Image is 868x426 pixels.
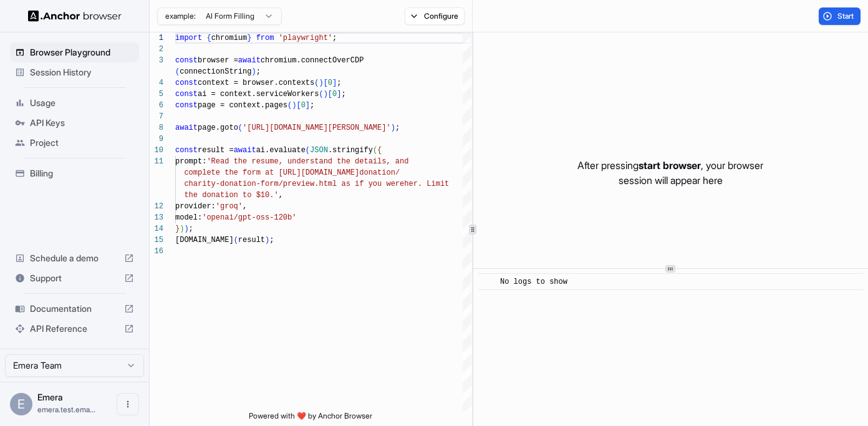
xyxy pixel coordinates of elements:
[28,10,122,22] img: Anchor Logo
[404,180,449,188] span: her. Limit
[184,225,188,233] span: )
[328,146,373,155] span: .stringify
[279,34,332,42] span: 'playwright'
[37,392,63,402] span: Emera
[301,101,306,110] span: 0
[10,113,139,133] div: API Keys
[238,236,265,244] span: result
[150,133,163,145] div: 9
[500,278,567,286] span: No logs to show
[243,202,247,211] span: ,
[377,146,382,155] span: {
[639,159,701,172] span: start browser
[238,56,261,65] span: await
[175,123,198,132] span: await
[30,66,134,79] span: Session History
[150,44,163,55] div: 2
[251,67,256,76] span: )
[198,90,319,99] span: ai = context.serviceWorkers
[175,56,198,65] span: const
[150,223,163,235] div: 14
[328,90,332,99] span: [
[819,7,861,25] button: Start
[256,146,306,155] span: ai.evaluate
[175,79,198,87] span: const
[175,101,198,110] span: const
[150,55,163,66] div: 3
[30,46,134,59] span: Browser Playground
[175,90,198,99] span: const
[150,77,163,89] div: 4
[837,11,855,21] span: Start
[292,101,296,110] span: )
[198,79,314,87] span: context = browser.contexts
[150,111,163,122] div: 7
[405,7,465,25] button: Configure
[184,180,404,188] span: charity-donation-form/preview.html as if you were
[249,411,372,426] span: Powered with ❤️ by Anchor Browser
[198,101,287,110] span: page = context.pages
[202,213,296,222] span: 'openai/gpt-oss-120b'
[373,146,377,155] span: (
[10,268,139,288] div: Support
[10,319,139,339] div: API Reference
[150,122,163,133] div: 8
[198,146,234,155] span: result =
[206,157,408,166] span: 'Read the resume, understand the details, and
[279,191,283,200] span: ,
[238,123,243,132] span: (
[269,236,274,244] span: ;
[150,201,163,212] div: 12
[175,157,206,166] span: prompt:
[117,393,139,415] button: Open menu
[310,146,328,155] span: JSON
[234,236,238,244] span: (
[150,246,163,257] div: 16
[332,90,337,99] span: 0
[265,236,269,244] span: )
[332,34,337,42] span: ;
[30,272,119,284] span: Support
[150,32,163,44] div: 1
[328,79,332,87] span: 0
[256,34,274,42] span: from
[175,225,180,233] span: }
[180,225,184,233] span: )
[324,90,328,99] span: )
[332,79,337,87] span: ]
[198,56,238,65] span: browser =
[184,191,278,200] span: the donation to $10.'
[30,167,134,180] span: Billing
[256,67,261,76] span: ;
[10,133,139,153] div: Project
[306,101,310,110] span: ]
[10,163,139,183] div: Billing
[175,202,216,211] span: provider:
[198,123,238,132] span: page.goto
[150,212,163,223] div: 13
[337,90,341,99] span: ]
[180,67,251,76] span: connectionString
[314,79,319,87] span: (
[189,225,193,233] span: ;
[150,145,163,156] div: 10
[30,322,119,335] span: API Reference
[150,100,163,111] div: 6
[175,67,180,76] span: (
[359,168,400,177] span: donation/
[287,101,292,110] span: (
[337,79,341,87] span: ;
[30,137,134,149] span: Project
[150,89,163,100] div: 5
[175,236,234,244] span: [DOMAIN_NAME]
[30,117,134,129] span: API Keys
[150,156,163,167] div: 11
[10,299,139,319] div: Documentation
[211,34,248,42] span: chromium
[319,90,323,99] span: (
[37,405,95,414] span: emera.test.email@gmail.com
[10,62,139,82] div: Session History
[577,158,763,188] p: After pressing , your browser session will appear here
[310,101,314,110] span: ;
[206,34,211,42] span: {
